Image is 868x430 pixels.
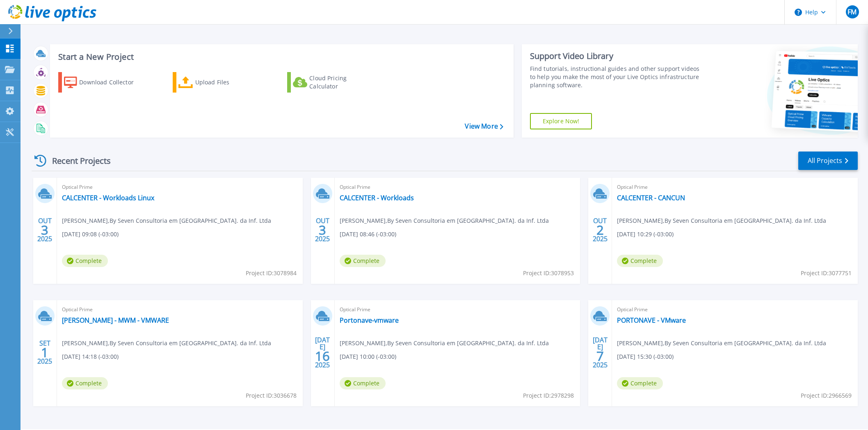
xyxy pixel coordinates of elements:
[340,194,414,202] a: CALCENTER - Workloads
[246,391,297,400] span: Project ID: 3036678
[340,230,396,239] span: [DATE] 08:46 (-03:00)
[315,353,330,360] span: 16
[530,113,592,129] a: Explore Now!
[340,216,549,225] span: [PERSON_NAME] , By Seven Consultoria em [GEOGRAPHIC_DATA]. da Inf. Ltda
[319,226,326,233] span: 3
[62,183,298,192] span: Optical Prime
[798,152,858,170] a: All Projects
[617,255,663,267] span: Complete
[340,305,576,314] span: Optical Prime
[530,51,702,61] div: Support Video Library
[596,226,604,233] span: 2
[62,377,108,389] span: Complete
[62,216,271,225] span: [PERSON_NAME] , By Seven Consultoria em [GEOGRAPHIC_DATA]. da Inf. Ltda
[62,230,119,239] span: [DATE] 09:08 (-03:00)
[309,74,375,91] div: Cloud Pricing Calculator
[801,269,852,278] span: Project ID: 3077751
[340,339,549,348] span: [PERSON_NAME] , By Seven Consultoria em [GEOGRAPHIC_DATA]. da Inf. Ltda
[41,349,48,356] span: 1
[340,377,386,389] span: Complete
[315,215,330,245] div: OUT 2025
[801,391,852,400] span: Project ID: 2966569
[41,226,48,233] span: 3
[32,151,122,171] div: Recent Projects
[62,339,271,348] span: [PERSON_NAME] , By Seven Consultoria em [GEOGRAPHIC_DATA]. da Inf. Ltda
[62,305,298,314] span: Optical Prime
[617,194,685,202] a: CALCENTER - CANCUN
[173,72,264,93] a: Upload Files
[340,255,386,267] span: Complete
[58,52,503,61] h3: Start a New Project
[340,352,396,361] span: [DATE] 10:00 (-03:00)
[315,337,330,367] div: [DATE] 2025
[340,183,576,192] span: Optical Prime
[596,353,604,360] span: 7
[592,337,608,367] div: [DATE] 2025
[617,305,853,314] span: Optical Prime
[58,72,150,93] a: Download Collector
[62,352,119,361] span: [DATE] 14:18 (-03:00)
[847,9,857,15] span: FM
[37,337,53,367] div: SET 2025
[62,255,108,267] span: Complete
[340,316,399,324] a: Portonave-vmware
[617,352,674,361] span: [DATE] 15:30 (-03:00)
[530,65,702,89] div: Find tutorials, instructional guides and other support videos to help you make the most of your L...
[592,215,608,245] div: OUT 2025
[523,391,574,400] span: Project ID: 2978298
[617,183,853,192] span: Optical Prime
[617,230,674,239] span: [DATE] 10:29 (-03:00)
[246,269,297,278] span: Project ID: 3078984
[617,339,826,348] span: [PERSON_NAME] , By Seven Consultoria em [GEOGRAPHIC_DATA]. da Inf. Ltda
[465,122,503,130] a: View More
[287,72,379,93] a: Cloud Pricing Calculator
[62,194,154,202] a: CALCENTER - Workloads Linux
[617,316,686,324] a: PORTONAVE - VMware
[37,215,53,245] div: OUT 2025
[79,74,145,91] div: Download Collector
[617,377,663,389] span: Complete
[195,74,261,91] div: Upload Files
[523,269,574,278] span: Project ID: 3078953
[62,316,169,324] a: [PERSON_NAME] - MWM - VMWARE
[617,216,826,225] span: [PERSON_NAME] , By Seven Consultoria em [GEOGRAPHIC_DATA]. da Inf. Ltda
